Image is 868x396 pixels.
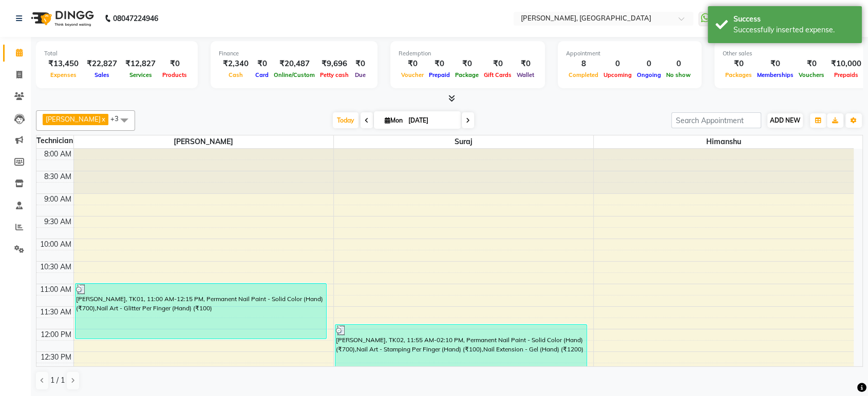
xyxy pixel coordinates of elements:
[101,115,105,123] a: x
[481,71,514,78] span: Gift Cards
[74,135,333,148] span: [PERSON_NAME]
[38,307,73,318] div: 11:30 AM
[317,71,351,78] span: Petty cash
[770,116,800,124] span: ADD NEW
[514,58,537,70] div: ₹0
[452,71,481,78] span: Package
[827,58,865,70] div: ₹10,000
[39,329,73,340] div: 12:00 PM
[110,114,126,123] span: +3
[271,58,317,70] div: ₹20,487
[42,216,73,227] div: 9:30 AM
[334,135,593,148] span: Suraj
[634,71,664,78] span: Ongoing
[38,284,73,295] div: 11:00 AM
[42,171,73,182] div: 8:30 AM
[601,71,634,78] span: Upcoming
[38,262,73,272] div: 10:30 AM
[219,58,253,70] div: ₹2,340
[426,71,452,78] span: Prepaid
[253,71,271,78] span: Card
[594,135,854,148] span: Himanshu
[664,58,693,70] div: 0
[113,4,158,33] b: 08047224946
[733,14,854,25] div: Success
[601,58,634,70] div: 0
[42,149,73,160] div: 8:00 AM
[83,58,121,70] div: ₹22,827
[39,352,73,363] div: 12:30 PM
[733,25,854,35] div: Successfully inserted expense.
[566,49,693,58] div: Appointment
[352,71,368,78] span: Due
[399,71,426,78] span: Voucher
[664,71,693,78] span: No show
[452,58,481,70] div: ₹0
[767,113,803,128] button: ADD NEW
[566,71,601,78] span: Completed
[46,115,101,123] span: [PERSON_NAME]
[832,71,861,78] span: Prepaids
[399,58,426,70] div: ₹0
[226,71,246,78] span: Cash
[351,58,369,70] div: ₹0
[44,49,190,58] div: Total
[127,71,155,78] span: Services
[405,113,457,128] input: 2025-09-01
[42,194,73,205] div: 9:00 AM
[723,58,754,70] div: ₹0
[160,58,190,70] div: ₹0
[426,58,452,70] div: ₹0
[219,49,369,58] div: Finance
[333,112,358,128] span: Today
[121,58,160,70] div: ₹12,827
[160,71,190,78] span: Products
[92,71,112,78] span: Sales
[796,58,827,70] div: ₹0
[796,71,827,78] span: Vouchers
[754,71,796,78] span: Memberships
[76,284,327,339] div: [PERSON_NAME], TK01, 11:00 AM-12:15 PM, Permanent Nail Paint - Solid Color (Hand) (₹700),Nail Art...
[38,239,73,250] div: 10:00 AM
[671,112,761,128] input: Search Appointment
[48,71,79,78] span: Expenses
[566,58,601,70] div: 8
[271,71,317,78] span: Online/Custom
[382,116,405,124] span: Mon
[481,58,514,70] div: ₹0
[253,58,271,70] div: ₹0
[754,58,796,70] div: ₹0
[399,49,537,58] div: Redemption
[317,58,351,70] div: ₹9,696
[44,58,83,70] div: ₹13,450
[26,4,97,33] img: logo
[50,375,65,386] span: 1 / 1
[514,71,537,78] span: Wallet
[36,135,73,146] div: Technician
[634,58,664,70] div: 0
[723,71,754,78] span: Packages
